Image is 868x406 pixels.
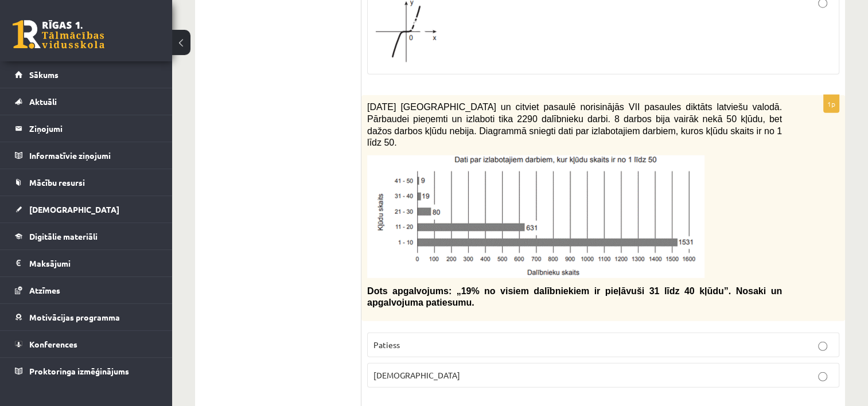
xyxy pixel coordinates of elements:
span: Patiess [373,339,400,350]
a: Aktuāli [15,88,158,115]
legend: Maksājumi [29,250,158,276]
span: Digitālie materiāli [29,231,98,241]
a: Digitālie materiāli [15,223,158,249]
a: Rīgas 1. Tālmācības vidusskola [13,20,104,49]
span: [DEMOGRAPHIC_DATA] [29,204,119,214]
span: Sākums [29,69,59,80]
span: Mācību resursi [29,177,85,188]
a: Maksājumi [15,250,158,276]
span: Dots apgalvojums: „19% no visiem dalībniekiem ir pieļāvuši 31 līdz 40 kļūdu”. Nosaki un apgalvoju... [367,286,782,308]
a: Sākums [15,61,158,88]
img: Attēls, kurā ir teksts, ekrānuzņēmums, rinda, skice Mākslīgā intelekta ģenerēts saturs var būt ne... [367,155,704,278]
a: [DEMOGRAPHIC_DATA] [15,196,158,222]
a: Konferences [15,331,158,357]
span: [DEMOGRAPHIC_DATA] [373,370,460,380]
a: Mācību resursi [15,169,158,196]
a: Atzīmes [15,277,158,303]
span: Motivācijas programma [29,312,120,322]
input: Patiess [818,342,827,351]
span: [DATE] [GEOGRAPHIC_DATA] un citviet pasaulē norisinājās VII pasaules diktāts latviešu valodā. Pār... [367,102,782,147]
span: Aktuāli [29,96,57,107]
a: Informatīvie ziņojumi [15,142,158,169]
span: Konferences [29,339,77,349]
span: Atzīmes [29,285,60,295]
p: 1p [823,95,839,113]
span: Proktoringa izmēģinājums [29,366,129,376]
a: Ziņojumi [15,115,158,142]
legend: Informatīvie ziņojumi [29,142,158,169]
a: Motivācijas programma [15,304,158,330]
a: Proktoringa izmēģinājums [15,358,158,384]
legend: Ziņojumi [29,115,158,142]
input: [DEMOGRAPHIC_DATA] [818,372,827,381]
